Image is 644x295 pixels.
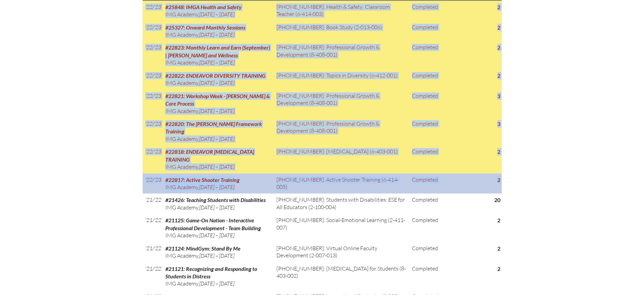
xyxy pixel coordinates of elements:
td: [PHONE_NUMBER]: Professional Growth & Development (8-408-001) [274,41,409,69]
td: [PHONE_NUMBER]: Social-Emotional Learning (2-411-007) [274,214,409,242]
span: #25848: IMGA Health and Safety [165,4,242,10]
td: [PHONE_NUMBER]: Professional Growth & Development (8-408-001) [274,90,409,117]
span: [DATE] – [DATE] [199,59,234,66]
td: , [163,262,274,290]
strong: 2 [497,24,500,31]
span: [DATE] – [DATE] [199,280,234,287]
td: , [163,145,274,173]
td: , [163,69,274,90]
span: #21125: Game-On Nation - Interactive Professional Development - Team Building [165,217,261,231]
strong: 2 [497,177,500,183]
strong: 2 [497,217,500,223]
span: [DATE] – [DATE] [199,135,234,142]
td: Completed [409,262,444,290]
span: #22818: ENDEAVOR [MEDICAL_DATA] TRAINING [165,148,254,162]
td: '22/'23 [143,90,163,117]
td: '22/'23 [143,69,163,90]
span: [DATE] – [DATE] [199,11,234,18]
span: IMG Academy [165,135,198,142]
td: [PHONE_NUMBER]: Virtual Online Faculty Development (2-007-013) [274,242,409,262]
span: IMG Academy [165,184,198,190]
td: , [163,193,274,214]
span: [DATE] – [DATE] [199,252,234,259]
span: IMG Academy [165,280,198,287]
strong: 2 [497,245,500,252]
span: #22823: Monthly Learn and Earn (September) | [PERSON_NAME] and Wellness [165,44,270,58]
td: Completed [409,41,444,69]
span: [DATE] – [DATE] [199,108,234,114]
td: '22/'23 [143,173,163,194]
span: #21124: MindGym: Stand By Me [165,245,241,252]
td: Completed [409,90,444,117]
strong: 2 [497,265,500,272]
td: Completed [409,145,444,173]
span: IMG Academy [165,11,198,18]
span: #22817: Active Shooter Training [165,177,240,183]
td: '22/'23 [143,117,163,145]
td: Completed [409,214,444,242]
span: IMG Academy [165,163,198,170]
span: IMG Academy [165,252,198,259]
td: [PHONE_NUMBER]: Health & Safety: Classroom Teacher (6-414-003) [274,0,409,21]
strong: 20 [494,197,500,203]
td: Completed [409,69,444,90]
td: '21/'22 [143,214,163,242]
span: #21121: Recognizing and Responding to Students in Distress [165,265,257,279]
td: , [163,90,274,117]
span: #22821: Workshop Week - [PERSON_NAME] & Core Process [165,93,270,107]
td: '21/'22 [143,193,163,214]
span: IMG Academy [165,31,198,38]
strong: 3 [497,93,500,99]
td: Completed [409,173,444,194]
td: [PHONE_NUMBER]: [MEDICAL_DATA] for Students (8-403-002) [274,262,409,290]
strong: 2 [497,44,500,51]
span: [DATE] – [DATE] [199,31,234,38]
td: [PHONE_NUMBER]: Professional Growth & Development (8-408-001) [274,117,409,145]
td: [PHONE_NUMBER]: Book Study (2-013-006) [274,21,409,41]
span: IMG Academy [165,232,198,239]
span: IMG Academy [165,108,198,114]
span: #22822: ENDEAVOR DIVERSITY TRAINING [165,72,266,79]
td: Completed [409,242,444,262]
span: [DATE] – [DATE] [199,204,234,211]
td: '22/'23 [143,41,163,69]
strong: 2 [497,72,500,79]
td: [PHONE_NUMBER]: Active Shooter Training (6-414-005) [274,173,409,194]
td: '22/'23 [143,145,163,173]
strong: 3 [497,121,500,127]
strong: 2 [497,148,500,155]
span: [DATE] – [DATE] [199,184,234,190]
td: Completed [409,21,444,41]
span: [DATE] – [DATE] [199,232,234,239]
span: #21426: Teaching Students with Disabilities [165,197,266,203]
td: , [163,173,274,194]
td: , [163,242,274,262]
span: IMG Academy [165,59,198,66]
td: Completed [409,0,444,21]
span: #22820: The [PERSON_NAME] Framework Training [165,121,262,134]
td: [PHONE_NUMBER]: Topics in Diversity (6-412-001) [274,69,409,90]
td: , [163,41,274,69]
td: [PHONE_NUMBER]: Students with Disabilities: ESE for All Educators (2-100-004) [274,193,409,214]
td: '22/'23 [143,0,163,21]
span: IMG Academy [165,79,198,86]
td: [PHONE_NUMBER]: [MEDICAL_DATA] (6-403-001) [274,145,409,173]
td: '21/'22 [143,262,163,290]
td: , [163,21,274,41]
td: , [163,117,274,145]
span: [DATE] – [DATE] [199,79,234,86]
strong: 2 [497,4,500,10]
td: '21/'22 [143,242,163,262]
td: , [163,214,274,242]
td: , [163,0,274,21]
td: Completed [409,193,444,214]
td: Completed [409,117,444,145]
span: IMG Academy [165,204,198,211]
span: [DATE] – [DATE] [199,163,234,170]
td: '22/'23 [143,21,163,41]
span: #25327: Onward Monthly Sessions [165,24,245,31]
